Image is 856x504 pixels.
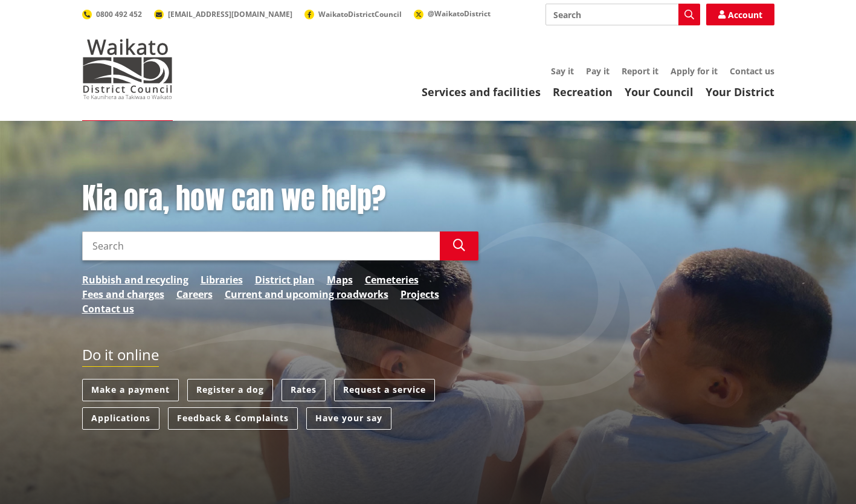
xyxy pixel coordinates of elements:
a: Services and facilities [422,85,541,99]
a: District plan [255,273,315,287]
a: Apply for it [671,65,718,77]
a: @WaikatoDistrict [414,8,491,19]
a: Register a dog [187,379,273,401]
a: Feedback & Complaints [168,407,298,430]
a: Account [706,4,774,25]
input: Search input [82,231,440,260]
h1: Kia ora, how can we help? [82,181,478,216]
a: Projects [401,287,439,302]
a: Current and upcoming roadworks [225,287,388,302]
a: Say it [551,65,574,77]
a: 0800 492 452 [82,9,142,19]
span: @WaikatoDistrict [428,8,491,19]
span: [EMAIL_ADDRESS][DOMAIN_NAME] [168,9,292,19]
a: Make a payment [82,379,179,401]
a: Careers [176,287,213,302]
a: Recreation [553,85,613,99]
input: Search input [545,4,700,25]
a: Rubbish and recycling [82,273,188,287]
span: 0800 492 452 [96,9,142,19]
a: Fees and charges [82,287,164,302]
img: Waikato District Council - Te Kaunihera aa Takiwaa o Waikato [82,39,173,99]
a: Contact us [730,65,774,77]
a: Pay it [586,65,610,77]
a: Maps [327,273,353,287]
span: WaikatoDistrictCouncil [318,9,402,19]
a: Report it [622,65,658,77]
a: Your Council [625,85,693,99]
a: Applications [82,407,159,430]
a: Request a service [334,379,435,401]
a: Cemeteries [365,273,419,287]
a: Rates [282,379,326,401]
a: Your District [706,85,774,99]
a: [EMAIL_ADDRESS][DOMAIN_NAME] [154,9,292,19]
a: Contact us [82,302,134,316]
a: Have your say [306,407,391,430]
a: WaikatoDistrictCouncil [304,9,402,19]
h2: Do it online [82,346,159,367]
a: Libraries [201,273,243,287]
